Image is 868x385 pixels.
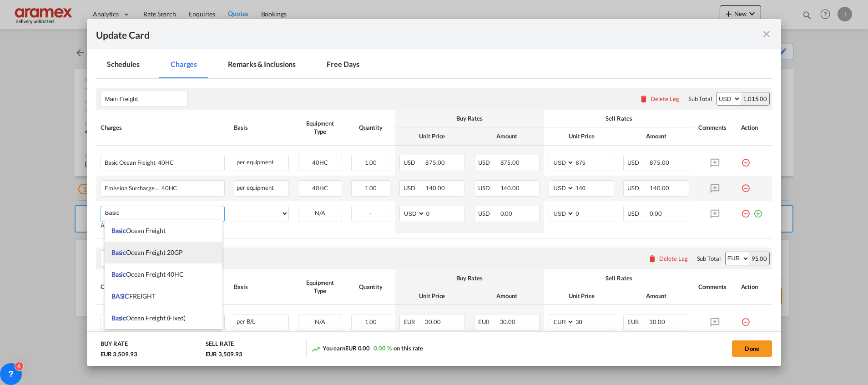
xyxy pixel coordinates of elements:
span: Basic [111,248,126,256]
span: 1.00 [365,159,377,166]
input: 0 [425,206,464,220]
span: - [369,210,372,217]
md-icon: icon-minus-circle-outline red-400-fg [741,180,750,189]
md-input-container: Basic [101,206,224,220]
md-tab-item: Charges [160,53,208,78]
span: N/A [315,318,325,325]
span: USD [627,210,648,217]
span: Basic [111,270,126,278]
button: Done [732,340,772,357]
th: Unit Price [544,287,619,305]
span: Basic Ocean Freight [111,227,166,234]
span: 140.00 [650,184,669,192]
th: Amount [469,127,544,145]
span: BASIC [111,292,130,300]
th: Amount [619,287,693,305]
span: 1.00 [365,184,377,192]
span: USD [478,159,499,166]
span: Basic Ocean Freight 20GP [111,248,183,256]
th: Unit Price [544,127,619,145]
div: Delete Leg [651,95,679,102]
th: Unit Price [395,127,469,145]
md-icon: icon-trending-up [311,344,320,354]
span: Basic Ocean Freight (Fixed) [111,314,186,322]
div: Sell Rates [549,114,689,122]
md-dialog: Update Card Port ... [87,19,781,365]
div: Update Card [96,28,761,40]
div: EUR 3,509.93 [101,350,140,358]
span: 30.00 [425,318,441,325]
div: Equipment Type [298,279,342,295]
span: Basic [111,227,126,234]
div: Basic Ocean Freight [105,155,192,166]
div: Sub Total [688,95,712,103]
th: Amount [619,127,693,145]
span: 140.00 [500,184,520,192]
md-pagination-wrapper: Use the left and right arrow keys to navigate between tabs [96,53,380,78]
md-icon: icon-plus-circle-outline green-400-fg [753,206,762,215]
div: 1,015.00 [741,92,769,105]
md-icon: icon-delete [639,94,648,103]
span: USD [478,210,499,217]
md-tab-item: Free Days [316,53,370,78]
th: Amount [469,287,544,305]
span: 30.00 [500,318,516,325]
span: USD [627,159,648,166]
span: 40HC [156,159,174,166]
button: Delete Leg [648,255,688,262]
th: Action [737,110,772,145]
span: EUR [478,318,499,325]
button: Delete Leg [639,95,679,102]
span: 40HC [312,159,328,166]
div: per equipment [234,155,289,171]
span: 0.00 [650,210,662,217]
div: Adding a user defined charge [101,222,225,229]
md-icon: icon-minus-circle-outline red-400-fg [741,206,750,215]
div: Delete Leg [659,255,688,262]
div: Sub Total [697,254,721,263]
span: 40HC [312,184,328,192]
div: per equipment [234,180,289,197]
span: BASIC FREIGHT [111,292,156,300]
span: 140.00 [425,184,444,192]
span: 0.00 [500,210,513,217]
md-icon: icon-minus-circle-outline red-400-fg [741,314,750,323]
input: Leg Name [105,92,187,106]
span: EUR [627,318,648,325]
div: BUY RATE [101,339,128,350]
div: Basis [234,283,289,291]
span: USD [478,184,499,192]
md-icon: icon-close fg-AAA8AD m-0 pointer [761,29,772,40]
div: SELL RATE [206,339,234,350]
span: 875.00 [500,159,520,166]
span: 0.00 % [373,344,391,352]
input: 875 [575,155,614,169]
span: USD [404,159,424,166]
div: EUR 3,509.93 [206,350,242,358]
div: You earn on this rate [311,344,424,354]
div: Quantity [351,283,390,291]
span: Basic Ocean Freight 40HC [111,270,184,278]
th: Unit Price [395,287,469,305]
input: 30 [575,314,614,328]
span: 875.00 [650,159,669,166]
span: 1.00 [365,318,377,325]
input: 0 [575,206,614,220]
md-tab-item: Remarks & Inclusions [217,53,307,78]
div: N/A [298,206,342,220]
div: Buy Rates [399,274,540,282]
div: Basis [234,123,289,132]
div: Buy Rates [399,114,540,122]
span: EUR 0.00 [345,344,370,352]
div: Charges [101,283,225,291]
div: Equipment Type [298,119,342,136]
md-icon: icon-delete [648,254,657,263]
span: 30.00 [649,318,665,325]
div: Charges [101,123,225,132]
div: 95.00 [749,252,770,265]
th: Comments [694,110,737,145]
div: Emission Surcharge for SPOT Bookings [105,181,192,192]
span: Basic [111,314,126,322]
span: 875.00 [425,159,444,166]
input: 140 [575,181,614,194]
